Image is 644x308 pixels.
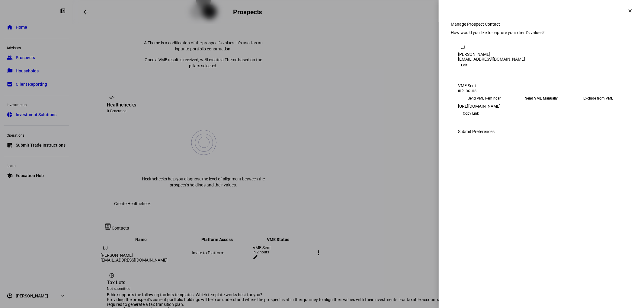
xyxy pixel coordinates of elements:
div: [PERSON_NAME] [458,52,625,57]
eth-mega-radio-button: Send VME Manually [515,93,567,104]
button: Submit Preferences [451,125,502,138]
div: in 2 hours [458,88,625,93]
span: Copy Link [463,109,479,118]
div: LJ [458,42,468,52]
div: [EMAIL_ADDRESS][DOMAIN_NAME] [458,57,625,62]
button: Copy Link [458,109,484,118]
div: How would you like to capture your client's values? [451,30,632,35]
mat-icon: clear [627,8,633,14]
div: Manage Prospect Contact [451,22,632,27]
div: VME Sent [458,83,625,88]
span: Edit [461,62,467,69]
span: Submit Preferences [458,125,495,138]
eth-mega-radio-button: Exclude from VME [572,93,625,104]
div: [URL][DOMAIN_NAME] [458,104,625,109]
eth-mega-radio-button: Send VME Reminder [458,93,511,104]
button: Edit [458,62,470,69]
